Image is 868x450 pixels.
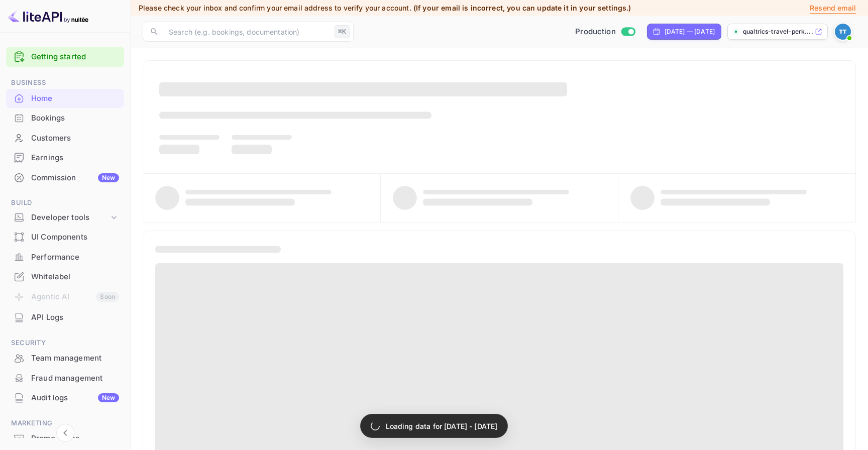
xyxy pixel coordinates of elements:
div: New [98,393,119,402]
a: Audit logsNew [6,388,124,407]
div: [DATE] — [DATE] [665,27,715,36]
span: (If your email is incorrect, you can update it in your settings.) [413,4,631,12]
div: Team management [6,349,124,368]
div: Bookings [31,113,119,124]
a: Home [6,89,124,107]
div: CommissionNew [6,168,124,188]
span: Please check your inbox and confirm your email address to verify your account. [139,4,411,12]
a: Whitelabel [6,267,124,286]
input: Search (e.g. bookings, documentation) [163,22,331,42]
a: Fraud management [6,369,124,387]
div: Getting started [6,47,124,67]
div: Team management [31,353,119,364]
div: Performance [6,248,124,267]
div: Customers [6,129,124,148]
div: Fraud management [6,369,124,388]
div: Customers [31,133,119,144]
img: LiteAPI logo [8,8,88,24]
div: Commission [31,172,119,184]
a: Earnings [6,148,124,167]
a: API Logs [6,308,124,326]
div: Promo codes [31,433,119,444]
button: Collapse navigation [56,424,74,442]
div: Switch to Sandbox mode [571,26,639,38]
div: ⌘K [335,25,350,38]
div: Whitelabel [6,267,124,287]
div: Home [31,93,119,104]
div: Audit logsNew [6,388,124,408]
div: API Logs [31,312,119,323]
span: Production [575,26,616,38]
a: UI Components [6,228,124,246]
span: Business [6,77,124,88]
div: Performance [31,252,119,263]
p: Resend email [810,3,856,14]
a: Performance [6,248,124,266]
a: Promo codes [6,429,124,447]
div: Whitelabel [31,271,119,283]
a: Team management [6,349,124,367]
div: UI Components [6,228,124,247]
span: Build [6,197,124,208]
div: Earnings [6,148,124,168]
div: Home [6,89,124,108]
div: Earnings [31,152,119,164]
span: Marketing [6,418,124,429]
img: Travel Team [835,24,851,40]
a: CommissionNew [6,168,124,187]
p: qualtrics-travel-perk.... [743,27,813,36]
div: UI Components [31,232,119,243]
a: Customers [6,129,124,147]
div: Developer tools [6,209,124,227]
a: Getting started [31,51,119,63]
p: Loading data for [DATE] - [DATE] [386,421,498,431]
div: Developer tools [31,212,109,223]
a: Bookings [6,108,124,127]
div: New [98,173,119,182]
span: Security [6,338,124,349]
div: Audit logs [31,392,119,404]
div: Bookings [6,108,124,128]
div: Fraud management [31,373,119,384]
div: API Logs [6,308,124,327]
